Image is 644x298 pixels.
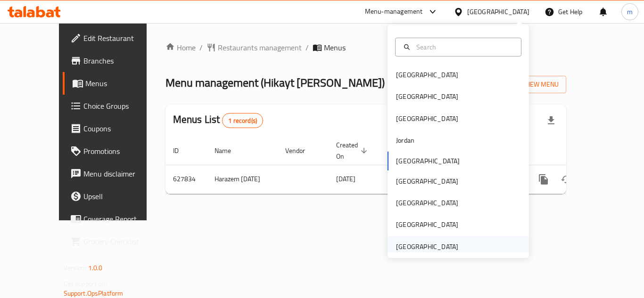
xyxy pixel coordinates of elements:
[63,230,166,253] a: Grocery Checklist
[63,208,166,230] a: Coverage Report
[396,176,458,186] div: [GEOGRAPHIC_DATA]
[63,95,166,117] a: Choice Groups
[165,165,207,193] td: 627834
[173,145,191,156] span: ID
[324,42,346,53] span: Menus
[64,278,107,290] span: Get support on:
[64,262,87,274] span: Version:
[63,185,166,208] a: Upsell
[493,76,566,93] button: Add New Menu
[165,72,385,93] span: Menu management ( Hikayt [PERSON_NAME] )
[83,55,159,66] span: Branches
[396,219,458,230] div: [GEOGRAPHIC_DATA]
[88,262,103,274] span: 1.0.0
[63,162,166,185] a: Menu disclaimer
[501,79,559,90] span: Add New Menu
[165,42,196,53] a: Home
[83,145,159,157] span: Promotions
[396,198,458,208] div: [GEOGRAPHIC_DATA]
[627,7,633,17] span: m
[396,242,458,252] div: [GEOGRAPHIC_DATA]
[165,42,567,53] nav: breadcrumb
[223,116,263,125] span: 1 record(s)
[83,32,159,44] span: Edit Restaurant
[63,49,166,72] a: Branches
[63,117,166,140] a: Coupons
[206,42,302,53] a: Restaurants management
[222,113,263,128] div: Total records count
[336,139,370,162] span: Created On
[285,145,317,156] span: Vendor
[83,100,159,112] span: Choice Groups
[218,42,302,53] span: Restaurants management
[336,173,355,185] span: [DATE]
[396,113,458,124] div: [GEOGRAPHIC_DATA]
[396,135,414,145] div: Jordan
[63,72,166,95] a: Menus
[199,42,203,53] li: /
[83,168,159,179] span: Menu disclaimer
[305,42,309,53] li: /
[413,42,515,52] input: Search
[396,70,458,80] div: [GEOGRAPHIC_DATA]
[63,27,166,49] a: Edit Restaurant
[532,168,555,191] button: more
[83,123,159,134] span: Coupons
[83,236,159,247] span: Grocery Checklist
[365,6,423,17] div: Menu-management
[540,109,562,132] div: Export file
[555,168,578,191] button: Change Status
[215,145,243,156] span: Name
[83,213,159,225] span: Coverage Report
[396,91,458,102] div: [GEOGRAPHIC_DATA]
[85,78,159,89] span: Menus
[467,7,529,17] div: [GEOGRAPHIC_DATA]
[207,165,278,193] td: Harazem [DATE]
[63,140,166,162] a: Promotions
[83,191,159,202] span: Upsell
[173,113,263,128] h2: Menus List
